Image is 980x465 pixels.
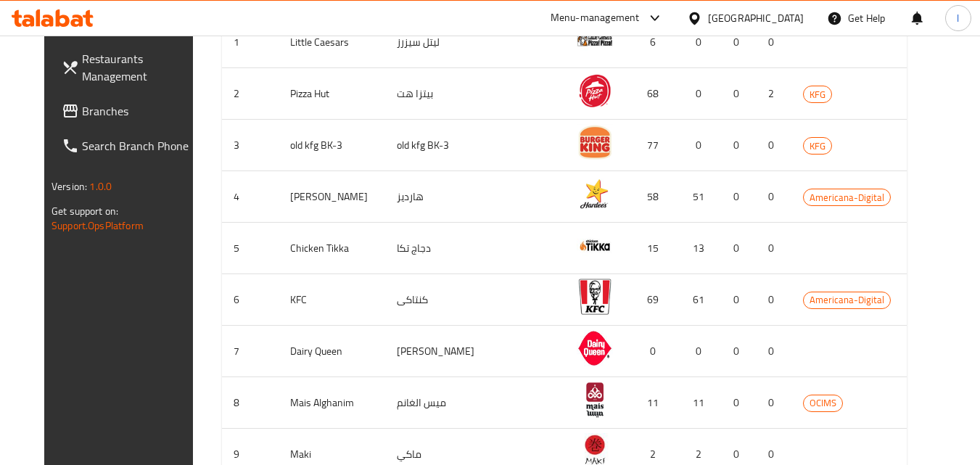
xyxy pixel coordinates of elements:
td: Little Caesars [279,17,385,68]
td: 2 [757,68,791,120]
td: 0 [757,120,791,171]
span: 1.0.0 [89,177,112,196]
td: 58 [630,171,681,223]
td: 0 [681,68,722,120]
a: Restaurants Management [50,41,208,94]
a: Support.OpsPlatform [52,216,144,235]
td: 0 [722,17,757,68]
img: old kfg BK-3 [577,124,613,160]
td: 61 [681,274,722,326]
td: 68 [630,68,681,120]
span: Branches [82,102,197,120]
td: 77 [630,120,681,171]
td: [PERSON_NAME] [279,171,385,223]
td: 2 [222,68,279,120]
td: Pizza Hut [279,68,385,120]
img: Pizza Hut [577,73,613,109]
td: 8 [222,377,279,429]
span: Americana-Digital [804,189,890,206]
span: l [957,10,959,26]
td: 11 [630,377,681,429]
td: 0 [722,120,757,171]
td: 0 [757,326,791,377]
td: ليتل سيزرز [385,17,492,68]
img: Chicken Tikka [577,227,613,263]
td: 5 [222,223,279,274]
div: [GEOGRAPHIC_DATA] [708,10,804,26]
td: 69 [630,274,681,326]
td: 0 [681,120,722,171]
a: Search Branch Phone [50,128,208,163]
td: 0 [681,17,722,68]
span: Version: [52,177,87,196]
span: KFG [804,138,831,155]
span: OCIMS [804,395,842,411]
td: 6 [630,17,681,68]
td: old kfg BK-3 [385,120,492,171]
td: 0 [722,377,757,429]
td: Mais Alghanim [279,377,385,429]
span: Search Branch Phone [82,137,197,155]
span: Americana-Digital [804,292,890,308]
td: 3 [222,120,279,171]
a: Branches [50,94,208,128]
td: 0 [757,377,791,429]
td: 0 [722,223,757,274]
td: 0 [681,326,722,377]
td: 0 [757,171,791,223]
td: بيتزا هت [385,68,492,120]
td: 0 [722,274,757,326]
div: Menu-management [551,9,640,27]
td: Dairy Queen [279,326,385,377]
td: هارديز [385,171,492,223]
td: 0 [722,171,757,223]
span: Restaurants Management [82,50,197,85]
td: 51 [681,171,722,223]
td: KFC [279,274,385,326]
td: 15 [630,223,681,274]
td: 13 [681,223,722,274]
td: 4 [222,171,279,223]
img: Little Caesars [577,21,613,57]
span: KFG [804,86,831,103]
td: 0 [757,223,791,274]
img: Mais Alghanim [577,382,613,418]
td: [PERSON_NAME] [385,326,492,377]
td: 0 [757,274,791,326]
td: ميس الغانم [385,377,492,429]
td: 11 [681,377,722,429]
img: Hardee's [577,176,613,212]
td: 0 [722,326,757,377]
td: 7 [222,326,279,377]
span: Get support on: [52,202,118,221]
td: كنتاكى [385,274,492,326]
td: 6 [222,274,279,326]
td: 1 [222,17,279,68]
img: KFC [577,279,613,315]
td: 0 [630,326,681,377]
img: Dairy Queen [577,330,613,366]
td: old kfg BK-3 [279,120,385,171]
td: 0 [757,17,791,68]
td: Chicken Tikka [279,223,385,274]
td: دجاج تكا [385,223,492,274]
td: 0 [722,68,757,120]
